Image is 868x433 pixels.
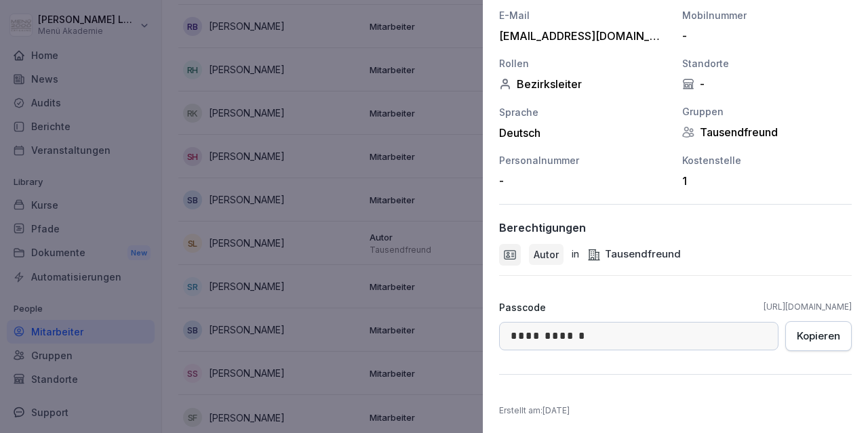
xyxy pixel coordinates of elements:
div: Tausendfreund [587,247,681,262]
div: Deutsch [499,126,669,140]
div: E-Mail [499,8,669,22]
div: - [682,77,852,91]
div: Kostenstelle [682,153,852,167]
div: Mobilnummer [682,8,852,22]
div: [EMAIL_ADDRESS][DOMAIN_NAME] [499,29,662,43]
p: Passcode [499,300,546,314]
p: Autor [534,247,559,262]
a: [URL][DOMAIN_NAME] [764,301,852,313]
div: Kopieren [797,329,840,344]
button: Kopieren [785,321,852,351]
div: - [499,174,662,188]
p: Berechtigungen [499,221,586,234]
div: Rollen [499,56,669,70]
div: Gruppen [682,104,852,119]
div: 1 [682,174,845,188]
div: Sprache [499,105,669,119]
div: - [682,29,845,43]
p: Erstellt am : [DATE] [499,405,852,417]
div: Personalnummer [499,153,669,167]
div: Standorte [682,56,852,70]
p: in [572,247,579,262]
div: Tausendfreund [682,125,852,139]
div: Bezirksleiter [499,77,669,91]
